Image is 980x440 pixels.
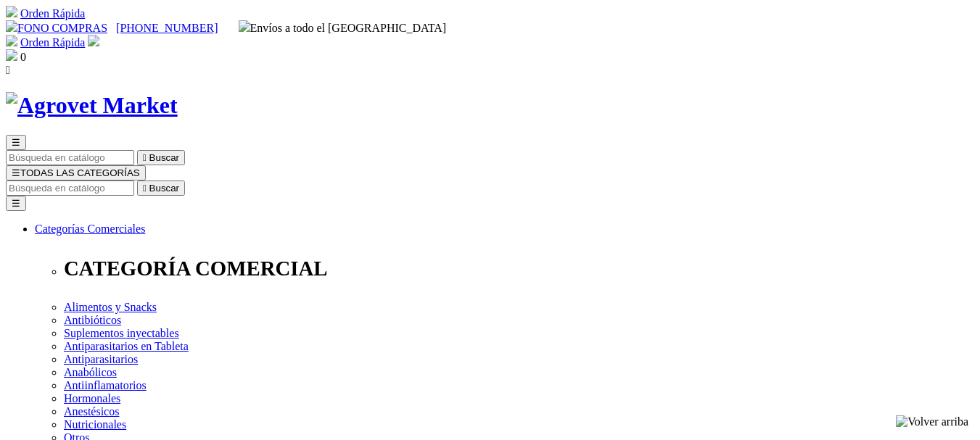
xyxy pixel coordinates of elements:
[20,36,85,49] a: Orden Rápida
[149,152,179,163] span: Buscar
[64,314,121,326] a: Antibióticos
[6,64,10,76] i: 
[64,257,974,281] p: CATEGORÍA COMERCIAL
[6,196,26,211] button: ☰
[20,7,85,20] a: Orden Rápida
[896,415,968,428] img: Volver arriba
[149,183,179,194] span: Buscar
[6,92,178,119] img: Agrovet Market
[239,22,447,34] span: Envíos a todo el [GEOGRAPHIC_DATA]
[64,392,120,404] a: Hormonales
[6,150,134,165] input: Buscar
[143,183,147,194] i: 
[64,418,126,431] a: Nutricionales
[64,340,189,352] a: Antiparasitarios en Tableta
[6,180,134,196] input: Buscar
[35,223,145,235] a: Categorías Comerciales
[6,6,17,17] img: shopping-cart.svg
[88,36,99,49] a: Acceda a su cuenta de cliente
[64,353,138,365] a: Antiparasitarios
[143,152,147,163] i: 
[6,20,17,32] img: phone.svg
[6,49,17,61] img: shopping-bag.svg
[12,167,20,178] span: ☰
[116,22,218,34] a: [PHONE_NUMBER]
[64,405,119,418] a: Anestésicos
[137,150,185,165] button:  Buscar
[137,180,185,196] button:  Buscar
[64,327,179,339] a: Suplementos inyectables
[6,165,146,180] button: ☰TODAS LAS CATEGORÍAS
[239,20,250,32] img: delivery-truck.svg
[88,35,99,46] img: user.svg
[20,51,26,63] span: 0
[12,137,20,148] span: ☰
[6,135,26,150] button: ☰
[64,366,117,378] a: Anabólicos
[6,22,107,34] a: FONO COMPRAS
[6,35,17,46] img: shopping-cart.svg
[64,379,147,391] a: Antiinflamatorios
[64,301,157,313] a: Alimentos y Snacks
